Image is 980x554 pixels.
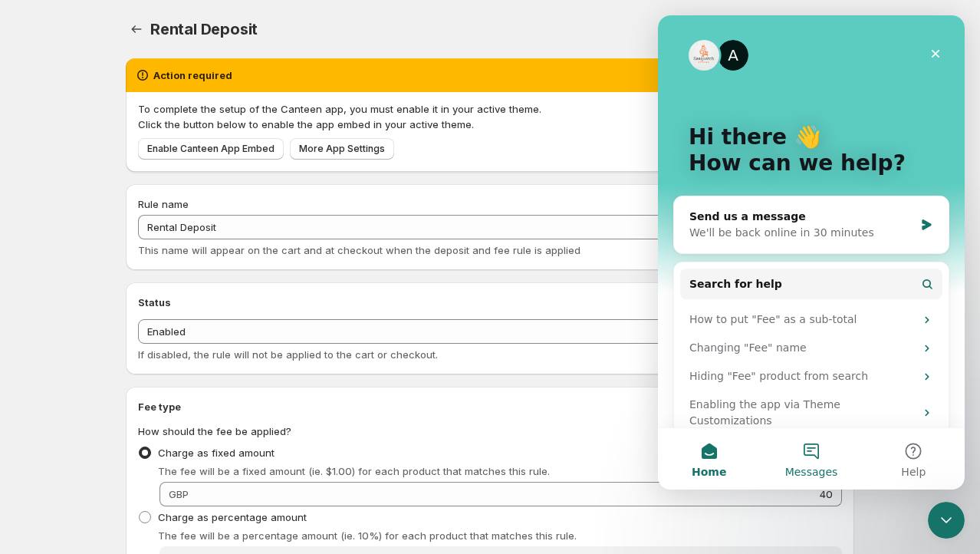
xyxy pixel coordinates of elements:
[299,143,385,155] span: More App Settings
[147,143,275,155] span: Enable Canteen App Embed
[158,465,550,477] span: The fee will be a fixed amount (ie. $1.00) for each product that matches this rule.
[138,399,842,414] h2: Fee type
[290,138,394,160] a: More App Settings
[138,244,580,256] span: This name will appear on the cart and at checkout when the deposit and fee rule is applied
[153,68,232,83] h2: Action required
[658,15,965,490] iframe: Intercom live chat
[138,198,189,210] span: Rule name
[138,117,842,132] p: Click the button below to enable the app embed in your active theme.
[138,348,438,361] span: If disabled, the rule will not be applied to the cart or checkout.
[158,447,275,459] span: Charge as fixed amount
[138,295,842,310] h2: Status
[928,502,965,539] iframe: Intercom live chat
[138,138,284,160] a: Enable Canteen App Embed
[158,528,842,543] p: The fee will be a percentage amount (ie. 10%) for each product that matches this rule.
[169,488,189,500] span: GBP
[138,101,842,117] p: To complete the setup of the Canteen app, you must enable it in your active theme.
[158,511,307,523] span: Charge as percentage amount
[150,20,258,38] span: Rental Deposit
[138,425,291,437] span: How should the fee be applied?
[126,18,147,40] button: Settings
